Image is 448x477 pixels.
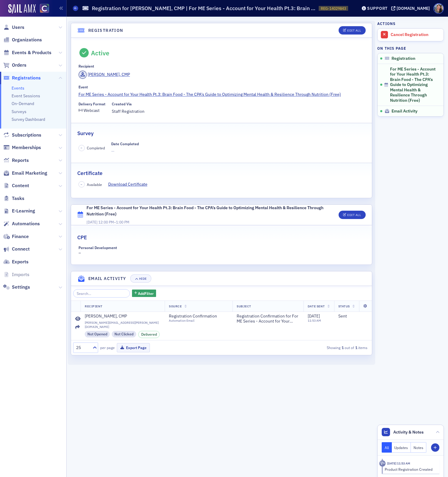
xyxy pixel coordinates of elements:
[108,181,152,187] a: Download Certificate
[339,211,365,219] button: Edit All
[138,291,154,296] span: Add Filter
[12,220,40,227] span: Automations
[91,49,109,57] div: Active
[77,129,94,137] h2: Survey
[112,108,144,115] span: Staff Registration
[78,85,88,89] div: Event
[112,102,132,106] div: Created Via
[78,245,145,256] div: –
[3,62,26,68] a: Orders
[12,37,42,43] span: Organizations
[12,208,35,214] span: E-Learning
[12,93,40,98] a: Event Sessions
[76,345,89,351] div: 25
[78,64,94,68] div: Recipient
[77,234,87,241] h2: CPE
[391,32,441,37] div: Cancel Registration
[84,109,100,112] div: Webcast
[273,345,367,350] div: Showing out of items
[367,6,388,11] div: Support
[40,4,49,13] img: SailAMX
[347,213,361,217] div: Edit All
[308,304,325,308] span: Date Sent
[3,271,29,278] a: Imports
[12,101,34,106] a: On-Demand
[354,345,358,350] strong: 1
[81,146,82,150] span: –
[411,442,426,453] button: Notes
[8,4,36,14] img: SailAMX
[169,314,223,319] span: Registration Confirmation
[378,29,444,41] a: Cancel Registration
[78,91,365,98] a: For ME Series - Account for Your Health Pt.3: Brain Food - The CPA’s Guide to Optimizing Mental H...
[130,274,151,283] button: Hide
[340,345,345,350] strong: 1
[73,289,130,298] input: Search…
[377,46,444,51] h4: On this page
[3,208,35,214] a: E-Learning
[379,460,386,467] div: Activity
[3,182,29,189] a: Content
[397,6,430,11] div: [DOMAIN_NAME]
[3,220,40,227] a: Automations
[85,314,161,319] a: [PERSON_NAME], CMP
[88,276,126,282] h4: Email Activity
[100,345,115,350] label: per page
[12,62,26,68] span: Orders
[138,331,160,338] div: Delivered
[392,442,411,453] button: Updates
[3,49,51,56] a: Events & Products
[12,24,24,31] span: Users
[347,29,361,32] div: Edit All
[393,429,424,435] span: Activity & Notes
[3,24,24,31] a: Users
[308,318,321,323] time: 11:53 AM
[12,49,51,56] span: Events & Products
[3,132,41,138] a: Subscriptions
[77,169,103,177] h2: Certificate
[3,157,29,164] a: Reports
[308,313,320,319] span: [DATE]
[12,271,29,278] span: Imports
[85,304,103,308] span: Recipient
[85,321,161,329] span: [PERSON_NAME][EMAIL_ADDRESS][PERSON_NAME][DOMAIN_NAME]
[87,220,98,224] span: [DATE]
[169,314,228,323] a: Registration ConfirmationAutomation Email
[112,331,136,337] div: Not Clicked
[391,6,432,10] button: [DOMAIN_NAME]
[392,56,415,61] span: Registration
[237,304,251,308] span: Subject
[78,71,130,79] a: [PERSON_NAME], CMP
[85,314,127,319] div: [PERSON_NAME], CMP
[12,170,47,176] span: Email Marketing
[12,75,41,81] span: Registrations
[12,117,45,122] a: Survey Dashboard
[98,220,114,224] time: 12:00 PM
[88,27,123,34] h4: Registration
[237,314,299,324] span: Registration Confirmation for For ME Series - Account for Your Health Pt.3: Brain Food - The CPA’...
[321,6,346,11] span: REG-14029843
[12,144,41,151] span: Memberships
[12,85,24,91] a: Events
[169,319,223,323] div: Automation Email
[169,304,182,308] span: Source
[12,132,41,138] span: Subscriptions
[3,233,29,240] a: Finance
[36,4,49,14] a: View Homepage
[3,170,47,176] a: Email Marketing
[12,284,30,290] span: Settings
[92,5,316,12] h1: Registration for [PERSON_NAME], CMP | For ME Series - Account for Your Health Pt.3: Brain Food - ...
[85,331,110,337] div: Not Opened
[87,182,102,187] span: Available
[387,461,410,465] time: 9/18/2025 11:53 AM
[87,220,129,224] span: –
[3,37,42,43] a: Organizations
[3,75,41,81] a: Registrations
[117,343,150,352] button: Export Page
[12,246,30,252] span: Connect
[390,67,436,103] span: For ME Series - Account for Your Health Pt.3: Brain Food - The CPA’s Guide to Optimizing Mental H...
[111,148,139,154] span: —
[3,144,41,151] a: Memberships
[385,467,436,472] div: Product Registration Created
